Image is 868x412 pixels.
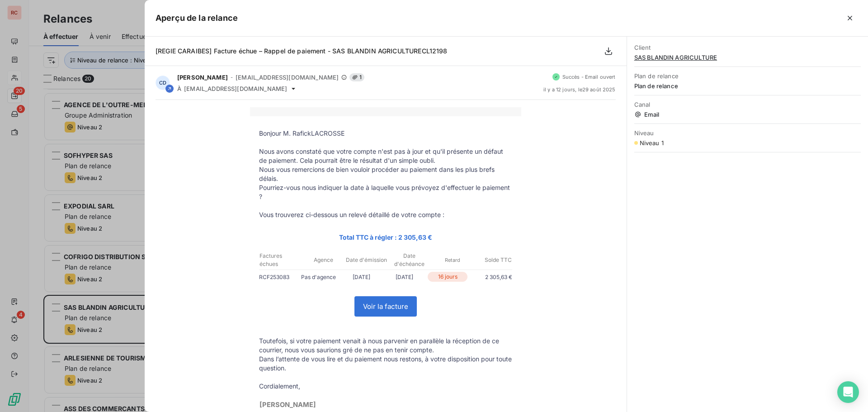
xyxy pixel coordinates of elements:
p: Nous avons constaté que votre compte n'est pas à jour et qu'il présente un défaut de paiement. Ce... [259,147,512,165]
p: Cordialement, [259,382,512,391]
span: [EMAIL_ADDRESS][DOMAIN_NAME] [184,85,287,92]
p: [DATE] [340,272,383,282]
p: Pas d'agence [297,272,340,282]
span: Plan de relance [634,72,861,80]
p: 16 jours [428,272,467,282]
p: Factures échues [259,252,302,268]
p: [DATE] [383,272,426,282]
p: Retard [432,256,474,264]
p: Bonjour M. RafickLACROSSE [259,129,512,138]
p: Vous trouverez ci-dessous un relevé détaillé de votre compte : [259,210,512,219]
p: 2 305,63 € [469,272,512,282]
span: Canal [634,101,861,108]
span: [EMAIL_ADDRESS][DOMAIN_NAME] [236,74,339,81]
p: Pourriez-vous nous indiquer la date à laquelle vous prévoyez d'effectuer le paiement ? [259,183,512,201]
span: Succès - Email ouvert [562,74,616,80]
span: [REGIE CARAIBES] Facture échue – Rappel de paiement - SAS BLANDIN AGRICULTURECL12198 [156,47,448,55]
span: - [231,75,233,80]
p: Solde TTC [475,256,512,264]
span: Email [634,111,861,118]
div: Open Intercom Messenger [837,381,859,403]
span: [PERSON_NAME] [259,401,316,409]
span: Plan de relance [634,82,861,90]
span: il y a 12 jours , le 29 août 2025 [543,87,616,92]
span: À [177,85,181,92]
p: Date d'émission [345,256,387,264]
a: Voir la facture [355,297,416,316]
p: Agence [302,256,344,264]
p: Toutefois, si votre paiement venait à nous parvenir en parallèle la réception de ce courrier, nou... [259,336,512,355]
span: Niveau [634,129,861,137]
p: Date d'échéance [388,252,430,268]
span: [PERSON_NAME] [177,74,228,81]
span: SAS BLANDIN AGRICULTURE [634,54,861,61]
p: RCF253083 [259,272,297,282]
span: Niveau 1 [640,139,664,147]
h5: Aperçu de la relance [156,12,238,24]
span: 1 [349,73,364,81]
p: Total TTC à régler : 2 305,63 € [259,232,512,242]
span: Client [634,44,861,51]
p: Nous vous remercions de bien vouloir procéder au paiement dans les plus brefs délais. [259,165,512,183]
div: CD [156,76,170,90]
p: Dans l’attente de vous lire et du paiement nous restons, à votre disposition pour toute question. [259,355,512,373]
